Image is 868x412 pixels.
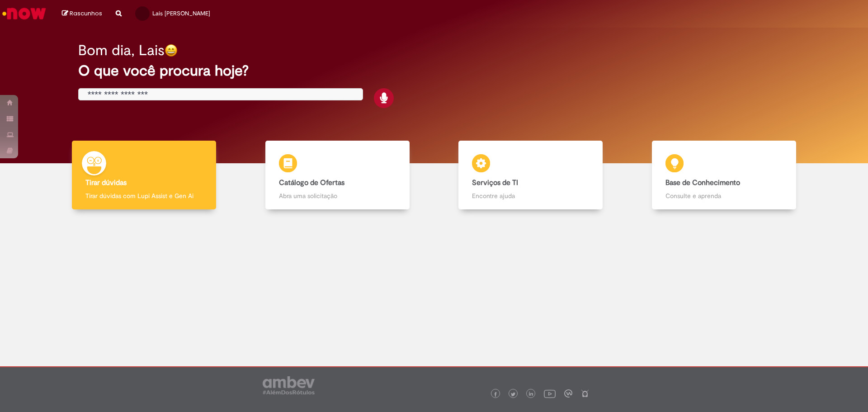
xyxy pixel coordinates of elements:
[564,389,572,398] img: logo_footer_workplace.png
[78,63,790,79] h2: O que você procura hoje?
[434,141,627,210] a: Serviços de TI Encontre ajuda
[263,376,315,394] img: logo_footer_ambev_rotulo_gray.png
[581,389,589,398] img: logo_footer_naosei.png
[1,5,47,23] img: ServiceNow
[85,191,203,200] p: Tirar dúvidas com Lupi Assist e Gen Ai
[511,392,515,397] img: logo_footer_twitter.png
[85,178,127,187] b: Tirar dúvidas
[279,191,396,200] p: Abra uma solicitação
[279,178,344,187] b: Catálogo de Ofertas
[241,141,434,210] a: Catálogo de Ofertas Abra uma solicitação
[544,388,556,399] img: logo_footer_youtube.png
[627,141,821,210] a: Base de Conhecimento Consulte e aprenda
[529,392,533,397] img: logo_footer_linkedin.png
[493,392,498,397] img: logo_footer_facebook.png
[47,141,241,210] a: Tirar dúvidas Tirar dúvidas com Lupi Assist e Gen Ai
[665,178,740,187] b: Base de Conhecimento
[665,191,783,200] p: Consulte e aprenda
[165,44,178,57] img: happy-face.png
[70,9,102,18] span: Rascunhos
[472,178,518,187] b: Serviços de TI
[152,9,210,17] span: Lais [PERSON_NAME]
[78,43,165,58] h2: Bom dia, Lais
[62,9,102,18] a: Rascunhos
[472,191,589,200] p: Encontre ajuda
